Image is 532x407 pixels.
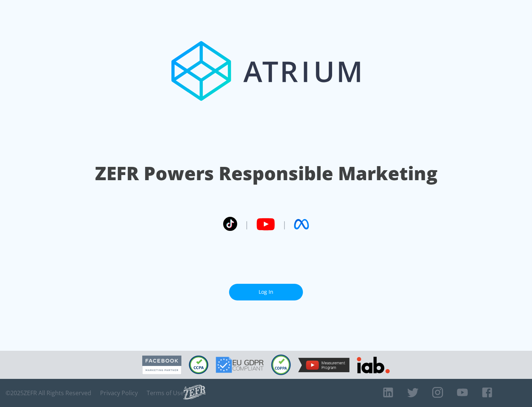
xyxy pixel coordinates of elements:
h1: ZEFR Powers Responsible Marketing [95,161,437,186]
img: COPPA Compliant [271,354,291,375]
a: Terms of Use [147,389,184,397]
img: CCPA Compliant [189,356,208,374]
span: | [245,219,249,230]
img: GDPR Compliant [216,357,264,373]
span: © 2025 ZEFR All Rights Reserved [6,389,91,397]
img: Facebook Marketing Partner [142,356,181,374]
a: Privacy Policy [100,389,138,397]
img: IAB [357,357,390,373]
span: | [282,219,287,230]
img: YouTube Measurement Program [298,358,349,372]
a: Log In [229,284,303,300]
